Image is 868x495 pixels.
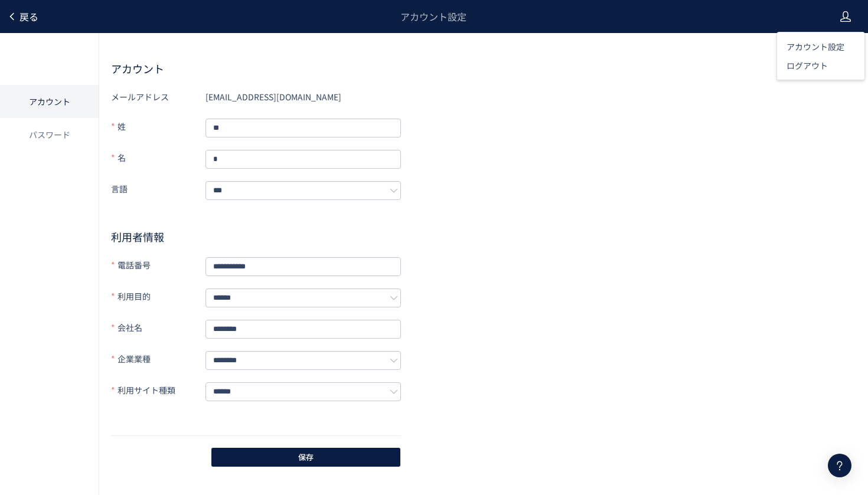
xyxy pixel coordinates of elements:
[211,448,400,467] button: 保存
[111,117,205,137] label: 姓
[298,448,314,467] span: 保存
[787,60,828,71] span: ログアウト
[111,381,205,401] label: 利用サイト種類
[111,61,856,76] h2: アカウント
[111,287,205,307] label: 利用目的
[111,255,205,276] label: 電話番号
[787,41,844,53] span: アカウント設定
[111,179,205,200] label: 言語
[111,230,401,244] h2: 利用者情報
[205,87,401,106] div: [EMAIL_ADDRESS][DOMAIN_NAME]
[19,9,38,24] span: 戻る
[111,148,205,169] label: 名
[111,318,205,339] label: 会社名
[111,349,205,370] label: 企業業種
[111,87,205,106] label: メールアドレス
